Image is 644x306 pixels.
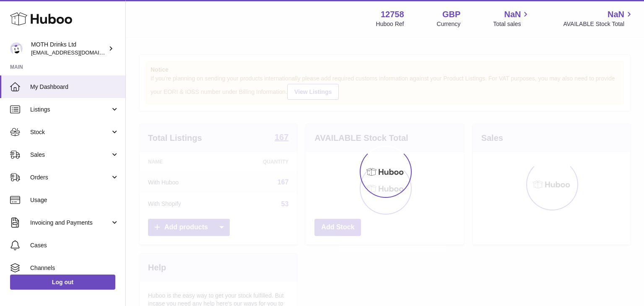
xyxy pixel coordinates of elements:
span: NaN [608,9,624,20]
a: Log out [10,275,115,290]
a: NaN Total sales [493,9,530,28]
img: internalAdmin-12758@internal.huboo.com [10,42,23,55]
div: MOTH Drinks Ltd [31,41,106,57]
a: NaN AVAILABLE Stock Total [563,9,634,28]
span: Cases [30,241,119,249]
span: [EMAIL_ADDRESS][DOMAIN_NAME] [31,49,123,56]
span: Usage [30,196,119,204]
span: Total sales [493,20,530,28]
span: Listings [30,106,110,114]
div: Currency [437,20,461,28]
span: AVAILABLE Stock Total [563,20,634,28]
span: Invoicing and Payments [30,219,110,227]
span: Sales [30,151,110,159]
span: Channels [30,264,119,272]
span: Orders [30,174,110,182]
span: Stock [30,128,110,136]
strong: GBP [442,9,460,20]
span: NaN [504,9,521,20]
strong: 12758 [381,9,404,20]
span: My Dashboard [30,83,119,91]
div: Huboo Ref [376,20,404,28]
